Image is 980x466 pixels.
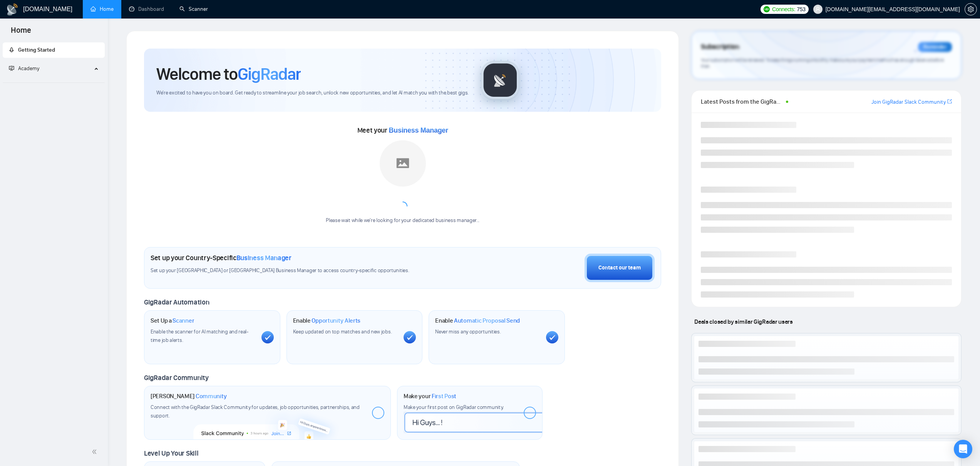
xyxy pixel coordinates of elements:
[481,61,519,99] img: gigradar-logo.png
[357,126,448,135] span: Meet your
[321,217,484,224] div: Please wait while we're looking for your dedicated business manager...
[764,6,770,12] img: upwork-logo.png
[965,6,977,12] span: setting
[404,404,504,410] span: Make your first post on GigRadar community.
[9,65,39,72] span: Academy
[918,42,952,52] div: Reminder
[236,254,291,262] span: Business Manager
[815,7,821,12] span: user
[701,40,739,54] span: Subscription
[151,392,227,400] h1: [PERSON_NAME]
[585,254,655,282] button: Contact our team
[144,449,198,458] span: Level Up Your Skill
[129,6,164,12] a: dashboardDashboard
[701,57,943,69] span: Your subscription will be renewed. To keep things running smoothly, make sure your payment method...
[156,64,301,84] h1: Welcome to
[772,5,795,13] span: Connects:
[871,98,946,106] a: Join GigRadar Slack Community
[691,315,796,328] span: Deals closed by similar GigRadar users
[701,97,783,106] span: Latest Posts from the GigRadar Community
[151,267,453,274] span: Set up your [GEOGRAPHIC_DATA] or [GEOGRAPHIC_DATA] Business Manager to access country-specific op...
[3,42,105,58] li: Getting Started
[389,126,448,134] span: Business Manager
[173,317,194,325] span: Scanner
[238,64,301,84] span: GigRadar
[151,317,194,325] h1: Set Up a
[144,373,209,382] span: GigRadar Community
[293,328,392,335] span: Keep updated on top matches and new jobs.
[156,89,469,97] span: We're excited to have you on board. Get ready to streamline your job search, unlock new opportuni...
[312,317,360,325] span: Opportunity Alerts
[6,3,18,16] img: logo
[151,328,248,343] span: Enable the scanner for AI matching and real-time job alerts.
[293,317,361,325] h1: Enable
[151,404,360,419] span: Connect with the GigRadar Slack Community for updates, job opportunities, partnerships, and support.
[454,317,520,325] span: Automatic Proposal Send
[404,392,456,400] h1: Make your
[151,254,291,262] h1: Set up your Country-Specific
[797,5,805,13] span: 753
[144,298,209,306] span: GigRadar Automation
[18,47,55,53] span: Getting Started
[435,328,501,335] span: Never miss any opportunities.
[380,140,426,187] img: placeholder.png
[5,25,37,41] span: Home
[3,79,105,84] li: Academy Homepage
[965,3,977,15] button: setting
[179,6,208,12] a: searchScanner
[92,448,99,456] span: double-left
[90,6,114,12] a: homeHome
[947,98,952,104] span: export
[9,47,14,52] span: rocket
[194,404,341,440] img: slackcommunity-bg.png
[435,317,520,325] h1: Enable
[432,392,456,400] span: First Post
[947,98,952,105] a: export
[196,392,227,400] span: Community
[396,200,409,213] span: loading
[598,264,641,272] div: Contact our team
[18,65,39,72] span: Academy
[9,66,14,71] span: fund-projection-screen
[954,440,972,458] div: Open Intercom Messenger
[965,6,977,12] a: setting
